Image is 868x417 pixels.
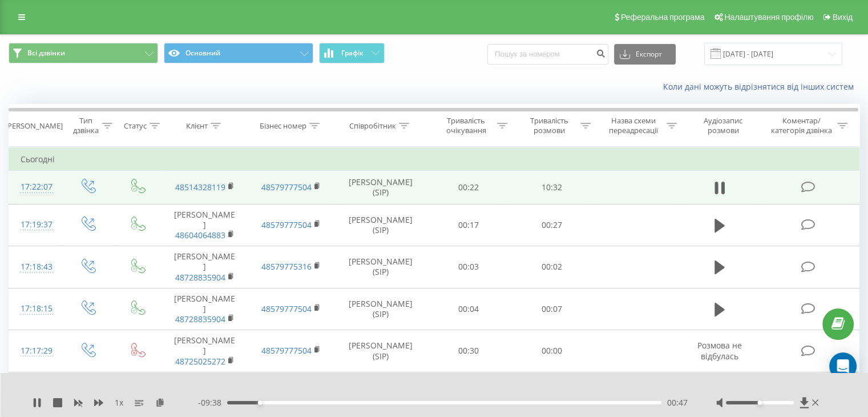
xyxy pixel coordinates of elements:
[162,288,248,330] td: [PERSON_NAME]
[186,121,208,131] div: Клієнт
[72,116,99,135] div: Тип дзвінка
[520,116,578,135] div: Тривалість розмови
[510,330,593,372] td: 00:00
[341,49,364,57] span: Графік
[27,49,65,58] span: Всі дзвінки
[21,176,51,198] div: 17:22:07
[427,288,510,330] td: 00:04
[621,13,705,22] span: Реферальна програма
[261,303,312,314] a: 48579777504
[604,116,664,135] div: Назва схеми переадресації
[9,148,859,171] td: Сьогодні
[334,288,427,330] td: [PERSON_NAME] (SIP)
[757,400,762,405] div: Accessibility label
[162,204,248,246] td: [PERSON_NAME]
[21,214,51,236] div: 17:19:37
[697,340,742,361] span: Розмова не відбулась
[690,116,757,135] div: Аудіозапис розмови
[663,81,859,92] a: Коли дані можуть відрізнятися вiд інших систем
[427,204,510,246] td: 00:17
[261,219,312,230] a: 48579777504
[175,356,225,367] a: 48725025272
[510,288,593,330] td: 00:07
[5,121,63,131] div: [PERSON_NAME]
[175,230,225,240] a: 48604064883
[162,246,248,288] td: [PERSON_NAME]
[427,171,510,204] td: 00:22
[510,171,593,204] td: 10:32
[334,372,427,405] td: [PERSON_NAME] (SIP)
[162,330,248,372] td: [PERSON_NAME]
[115,397,123,408] span: 1 x
[510,372,593,405] td: 00:00
[614,44,676,65] button: Експорт
[349,121,396,131] div: Співробітник
[21,256,51,278] div: 17:18:43
[487,44,608,65] input: Пошук за номером
[768,116,834,135] div: Коментар/категорія дзвінка
[261,261,312,272] a: 48579775316
[334,171,427,204] td: [PERSON_NAME] (SIP)
[319,43,385,63] button: Графік
[261,345,312,356] a: 48579777504
[427,246,510,288] td: 00:03
[438,116,495,135] div: Тривалість очікування
[198,397,227,408] span: - 09:38
[260,121,306,131] div: Бізнес номер
[175,272,225,283] a: 48728835904
[334,204,427,246] td: [PERSON_NAME] (SIP)
[334,246,427,288] td: [PERSON_NAME] (SIP)
[164,43,313,63] button: Основний
[21,340,51,362] div: 17:17:29
[175,314,225,324] a: 48728835904
[667,397,688,408] span: 00:47
[427,330,510,372] td: 00:30
[427,372,510,405] td: 00:05
[829,352,857,380] div: Open Intercom Messenger
[162,372,248,405] td: Ewelina
[258,400,263,405] div: Accessibility label
[510,246,593,288] td: 00:02
[124,121,147,131] div: Статус
[334,330,427,372] td: [PERSON_NAME] (SIP)
[21,298,51,320] div: 17:18:15
[175,182,225,193] a: 48514328119
[261,182,312,193] a: 48579777504
[9,43,158,63] button: Всі дзвінки
[510,204,593,246] td: 00:27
